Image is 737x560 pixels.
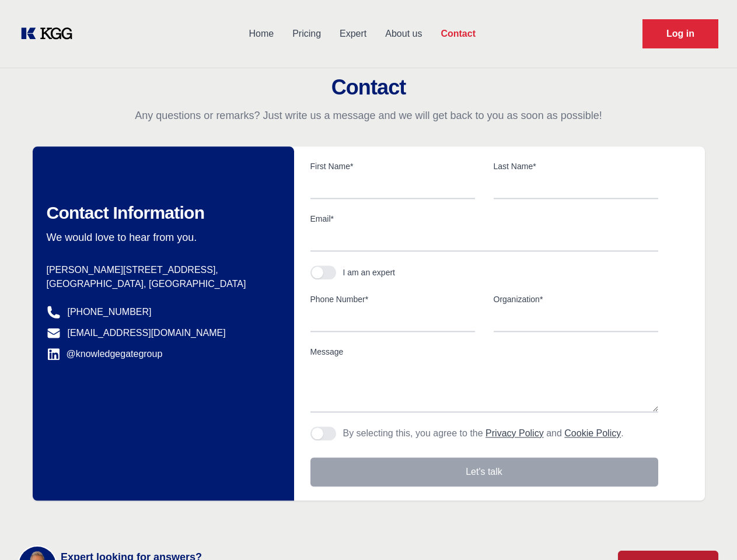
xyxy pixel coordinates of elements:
a: Cookie Policy [564,428,621,438]
p: [GEOGRAPHIC_DATA], [GEOGRAPHIC_DATA] [47,277,275,291]
iframe: Chat Widget [679,504,737,560]
div: I am an expert [343,267,396,278]
a: Contact [431,19,485,49]
label: Last Name* [494,160,658,172]
p: By selecting this, you agree to the and . [343,426,624,440]
button: Let's talk [310,457,658,487]
p: We would love to hear from you. [47,230,275,244]
a: About us [376,19,431,49]
a: @knowledgegategroup [47,347,163,361]
a: [EMAIL_ADDRESS][DOMAIN_NAME] [68,326,226,340]
a: Home [239,19,283,49]
label: First Name* [310,160,475,172]
label: Message [310,346,658,358]
label: Phone Number* [310,293,475,305]
p: Any questions or remarks? Just write us a message and we will get back to you as soon as possible! [14,108,723,123]
a: Privacy Policy [485,428,544,438]
a: Expert [330,19,376,49]
label: Organization* [494,293,658,305]
label: Email* [310,213,658,225]
a: KOL Knowledge Platform: Talk to Key External Experts (KEE) [19,24,82,43]
a: Pricing [283,19,330,49]
h2: Contact [14,76,723,99]
a: Request Demo [642,19,718,48]
a: [PHONE_NUMBER] [68,305,152,319]
h2: Contact Information [47,202,275,223]
p: [PERSON_NAME][STREET_ADDRESS], [47,263,275,277]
